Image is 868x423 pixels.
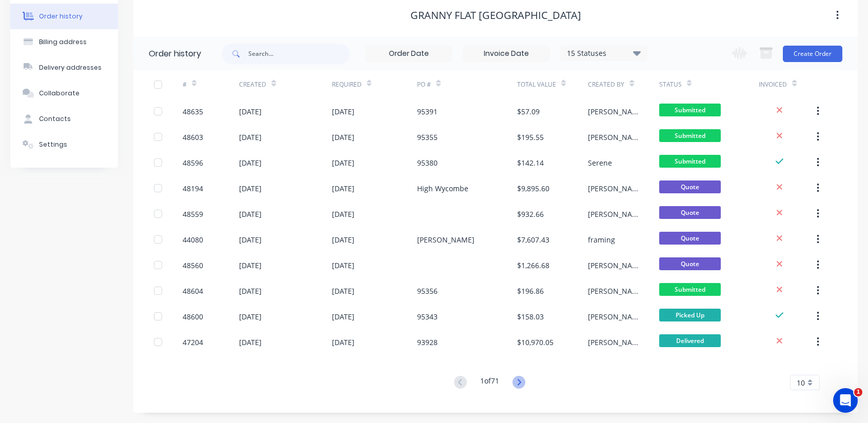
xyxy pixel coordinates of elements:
div: [DATE] [239,260,262,271]
div: [DATE] [332,132,354,143]
div: 48596 [183,157,203,168]
div: [PERSON_NAME] [588,337,639,348]
div: [DATE] [332,183,354,194]
div: [DATE] [332,260,354,271]
div: [DATE] [332,337,354,348]
div: [DATE] [239,132,262,143]
div: 44080 [183,234,203,245]
span: Quote [659,206,721,219]
div: 47204 [183,337,203,348]
button: Contacts [10,106,118,132]
button: Collaborate [10,80,118,106]
div: Created By [588,80,624,89]
div: Required [332,70,417,98]
div: 48560 [183,260,203,271]
button: Billing address [10,29,118,55]
div: [DATE] [332,209,354,219]
div: [PERSON_NAME] [588,286,639,296]
div: Serene [588,157,612,168]
div: $195.55 [517,132,544,143]
div: [DATE] [239,209,262,219]
div: $158.03 [517,311,544,322]
div: [DATE] [332,157,354,168]
div: Granny Flat [GEOGRAPHIC_DATA] [410,9,581,22]
div: Settings [39,140,67,149]
div: Required [332,80,362,89]
div: [DATE] [332,286,354,296]
iframe: Intercom live chat [833,388,858,413]
div: Order history [149,48,201,60]
span: Submitted [659,104,721,116]
div: Created [239,80,266,89]
div: Invoiced [759,70,816,98]
div: $142.14 [517,157,544,168]
span: Submitted [659,129,721,142]
div: [DATE] [332,311,354,322]
div: $7,607.43 [517,234,549,245]
div: PO # [417,70,517,98]
div: 95380 [417,157,438,168]
span: 1 [854,388,862,396]
div: [PERSON_NAME] [588,260,639,271]
span: Submitted [659,155,721,168]
div: Contacts [39,114,71,124]
span: Quote [659,232,721,245]
div: 48603 [183,132,203,143]
div: Order history [39,12,83,21]
div: 48194 [183,183,203,194]
div: 1 of 71 [480,375,499,390]
div: 95355 [417,132,438,143]
span: Submitted [659,283,721,296]
div: Collaborate [39,89,80,98]
div: Status [659,80,682,89]
div: Total Value [517,70,588,98]
div: [DATE] [239,337,262,348]
span: Quote [659,257,721,270]
span: Picked Up [659,309,721,321]
div: framing [588,234,615,245]
div: Delivery addresses [39,63,102,72]
div: $10,970.05 [517,337,554,348]
div: # [183,70,240,98]
div: PO # [417,80,431,89]
div: High Wycombe [417,183,468,194]
div: Created By [588,70,659,98]
div: # [183,80,187,89]
span: Quote [659,180,721,193]
div: $932.66 [517,209,544,219]
button: Create Order [783,46,842,62]
div: [DATE] [239,157,262,168]
div: Created [239,70,331,98]
button: Order history [10,4,118,29]
input: Order Date [366,46,452,62]
div: $1,266.68 [517,260,549,271]
div: 95356 [417,286,438,296]
div: Status [659,70,759,98]
div: 48559 [183,209,203,219]
div: 95391 [417,106,438,117]
div: [DATE] [239,106,262,117]
div: [DATE] [239,234,262,245]
div: [PERSON_NAME] [588,132,639,143]
div: 93928 [417,337,438,348]
div: Invoiced [759,80,787,89]
div: [DATE] [332,234,354,245]
span: Delivered [659,334,721,347]
div: [PERSON_NAME] [588,209,639,219]
div: [PERSON_NAME] [588,183,639,194]
div: 15 Statuses [561,48,647,59]
div: Billing address [39,37,87,47]
div: [DATE] [332,106,354,117]
div: 95343 [417,311,438,322]
button: Delivery addresses [10,55,118,80]
div: Total Value [517,80,556,89]
button: Settings [10,132,118,157]
div: 48600 [183,311,203,322]
div: [DATE] [239,286,262,296]
div: [PERSON_NAME] [417,234,475,245]
span: 10 [797,377,805,388]
div: $57.09 [517,106,540,117]
input: Search... [248,44,350,64]
div: 48604 [183,286,203,296]
input: Invoice Date [463,46,549,62]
